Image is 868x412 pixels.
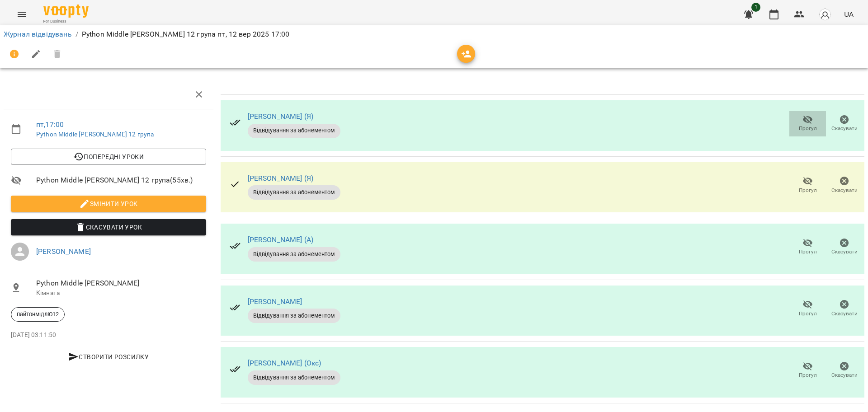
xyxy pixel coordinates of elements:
span: UA [844,9,854,19]
p: [DATE] 03:11:50 [11,331,206,340]
img: avatar_s.png [819,8,831,21]
button: Menu [11,4,33,25]
button: Прогул [789,234,826,260]
span: Відвідування за абонементом [248,188,340,197]
button: Створити розсилку [11,349,206,365]
span: Прогул [799,371,817,379]
nav: breadcrumb [4,29,864,40]
a: пт , 17:00 [36,120,64,129]
button: Прогул [789,173,826,198]
a: [PERSON_NAME] (Я) [248,112,314,121]
button: Прогул [789,358,826,383]
a: Журнал відвідувань [4,30,72,38]
span: пайтонмідлЮ12 [11,310,64,318]
a: [PERSON_NAME] (Окс) [248,359,321,367]
button: Прогул [789,296,826,322]
span: Python Middle [PERSON_NAME] 12 група ( 55 хв. ) [36,175,206,186]
a: [PERSON_NAME] [248,297,302,306]
span: Відвідування за абонементом [248,126,340,135]
img: Voopty Logo [43,5,89,18]
li: / [75,29,78,40]
button: Прогул [789,111,826,136]
span: Скасувати [831,371,858,379]
button: Скасувати [826,111,863,136]
button: Попередні уроки [11,149,206,165]
span: Скасувати [831,310,858,318]
button: Скасувати [826,296,863,322]
button: Скасувати [826,173,863,198]
span: For Business [43,19,89,24]
button: Змінити урок [11,196,206,212]
span: Відвідування за абонементом [248,250,340,258]
button: UA [840,6,857,23]
span: Створити розсилку [14,351,203,362]
span: Прогул [799,187,817,194]
span: 1 [751,3,760,12]
a: Python Middle [PERSON_NAME] 12 група [36,131,154,138]
span: Відвідування за абонементом [248,374,340,382]
a: [PERSON_NAME] (Я) [248,174,314,183]
span: Скасувати Урок [18,222,199,233]
p: Кімната [36,289,206,298]
div: пайтонмідлЮ12 [11,307,65,322]
span: Скасувати [831,125,858,132]
span: Прогул [799,248,817,256]
span: Скасувати [831,187,858,194]
button: Скасувати [826,234,863,260]
button: Скасувати Урок [11,219,206,235]
span: Скасувати [831,248,858,256]
p: Python Middle [PERSON_NAME] 12 група пт, 12 вер 2025 17:00 [82,29,290,40]
span: Прогул [799,125,817,132]
span: Попередні уроки [18,151,199,162]
button: Скасувати [826,358,863,383]
span: Прогул [799,310,817,318]
a: [PERSON_NAME] [36,247,91,256]
span: Змінити урок [18,198,199,209]
span: Python Middle [PERSON_NAME] [36,278,206,289]
span: Відвідування за абонементом [248,312,340,320]
a: [PERSON_NAME] (А) [248,235,314,244]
